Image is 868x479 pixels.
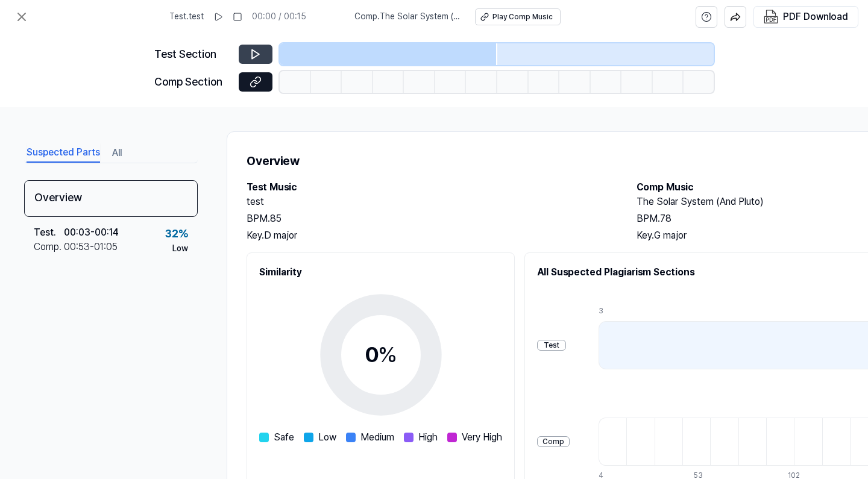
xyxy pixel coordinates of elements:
[537,436,570,448] div: Comp
[475,8,561,25] button: Play Comp Music
[34,240,64,254] div: Comp .
[761,7,851,27] button: PDF Download
[247,195,612,209] h2: test
[252,11,306,23] div: 00:00 / 00:15
[696,6,717,28] button: help
[247,228,612,243] div: Key. D major
[492,12,553,22] div: Play Comp Music
[365,339,397,371] div: 0
[154,74,231,91] div: Comp Section
[172,243,188,255] div: Low
[360,430,394,445] span: Medium
[27,143,100,163] button: Suspected Parts
[537,340,566,351] div: Test
[378,342,397,368] span: %
[764,10,778,24] img: PDF Download
[462,430,502,445] span: Very High
[247,180,612,195] h2: Test Music
[165,225,188,243] div: 32 %
[318,430,336,445] span: Low
[64,225,119,240] div: 00:03 - 00:14
[730,11,741,22] img: share
[701,11,712,23] svg: help
[259,265,502,280] h2: Similarity
[154,46,231,63] div: Test Section
[354,11,461,23] span: Comp . The Solar System (And Pluto)
[418,430,438,445] span: High
[34,225,64,240] div: Test .
[274,430,294,445] span: Safe
[247,211,612,226] div: BPM. 85
[112,143,122,163] button: All
[169,11,204,23] span: Test . test
[783,9,848,25] div: PDF Download
[64,240,118,254] div: 00:53 - 01:05
[24,180,198,217] div: Overview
